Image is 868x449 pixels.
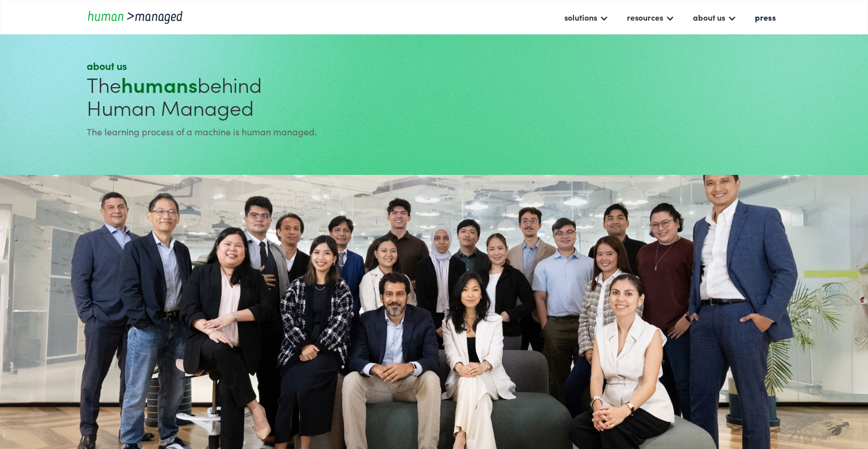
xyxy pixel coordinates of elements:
[87,73,429,119] h1: The behind Human Managed
[87,124,429,138] div: The learning process of a machine is human managed.
[749,7,781,27] a: press
[87,9,190,25] a: home
[87,59,429,73] div: about us
[627,10,663,24] div: resources
[693,10,725,24] div: about us
[564,10,597,24] div: solutions
[621,7,680,27] div: resources
[687,7,742,27] div: about us
[559,7,614,27] div: solutions
[121,69,197,99] strong: humans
